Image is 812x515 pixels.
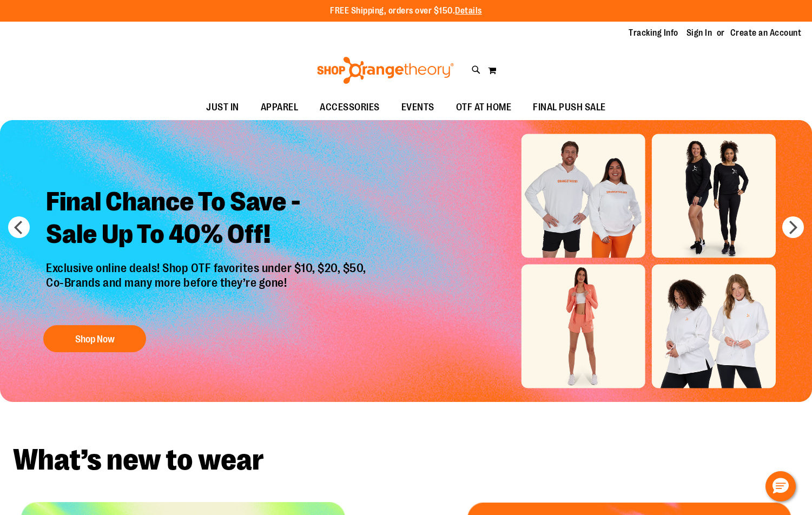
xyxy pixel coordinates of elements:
[782,216,804,238] button: next
[320,95,380,120] span: ACCESSORIES
[315,57,455,84] img: Shop Orangetheory
[456,95,512,120] span: OTF AT HOME
[330,5,482,17] p: FREE Shipping, orders over $150.
[13,445,799,475] h2: What’s new to wear
[38,178,377,262] h2: Final Chance To Save - Sale Up To 40% Off!
[445,95,523,120] a: OTF AT HOME
[38,178,377,358] a: Final Chance To Save -Sale Up To 40% Off! Exclusive online deals! Shop OTF favorites under $10, $...
[686,27,712,39] a: Sign In
[629,27,678,39] a: Tracking Info
[38,262,377,315] p: Exclusive online deals! Shop OTF favorites under $10, $20, $50, Co-Brands and many more before th...
[250,95,309,120] a: APPAREL
[309,95,391,120] a: ACCESSORIES
[43,325,146,352] button: Shop Now
[522,95,617,120] a: FINAL PUSH SALE
[206,95,239,120] span: JUST IN
[195,95,250,120] a: JUST IN
[765,471,796,501] button: Hello, have a question? Let’s chat.
[261,95,299,120] span: APPAREL
[401,95,434,120] span: EVENTS
[533,95,606,120] span: FINAL PUSH SALE
[455,6,482,16] a: Details
[730,27,802,39] a: Create an Account
[391,95,445,120] a: EVENTS
[8,216,30,238] button: prev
